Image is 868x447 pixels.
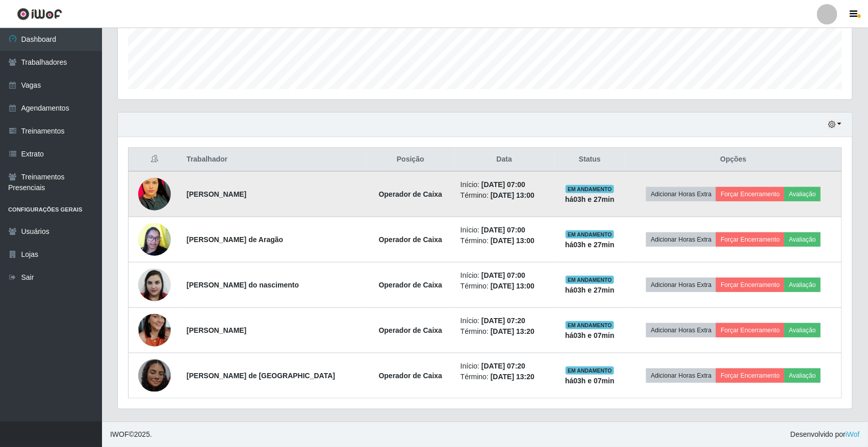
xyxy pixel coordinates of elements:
li: Término: [461,235,548,246]
strong: [PERSON_NAME] de Aragão [187,235,283,244]
time: [DATE] 13:00 [491,191,534,199]
li: Início: [461,179,548,190]
time: [DATE] 07:20 [481,362,525,370]
li: Término: [461,372,548,382]
li: Término: [461,190,548,201]
li: Início: [461,270,548,281]
button: Forçar Encerramento [716,278,784,292]
time: [DATE] 07:00 [481,271,525,279]
img: CoreUI Logo [17,8,62,20]
time: [DATE] 07:00 [481,180,525,189]
th: Opções [625,148,841,172]
time: [DATE] 13:00 [491,282,534,290]
button: Avaliação [784,323,821,337]
img: 1632390182177.jpeg [138,218,171,261]
button: Forçar Encerramento [716,187,784,201]
strong: [PERSON_NAME] [187,326,246,334]
strong: Operador de Caixa [379,190,443,198]
li: Início: [461,315,548,326]
span: EM ANDAMENTO [566,321,614,329]
strong: Operador de Caixa [379,326,443,334]
button: Forçar Encerramento [716,323,784,337]
span: © 2025 . [110,429,152,440]
strong: há 03 h e 07 min [565,377,615,385]
span: EM ANDAMENTO [566,276,614,284]
strong: Operador de Caixa [379,281,443,289]
a: iWof [846,430,860,438]
th: Data [454,148,554,172]
button: Adicionar Horas Extra [646,323,716,337]
img: 1742135666821.jpeg [138,359,171,392]
strong: há 03 h e 27 min [565,286,615,294]
strong: [PERSON_NAME] do nascimento [187,281,299,289]
time: [DATE] 07:00 [481,226,525,234]
button: Adicionar Horas Extra [646,232,716,247]
li: Término: [461,281,548,292]
li: Término: [461,326,548,337]
span: EM ANDAMENTO [566,185,614,193]
strong: Operador de Caixa [379,235,443,244]
img: 1704159862807.jpeg [138,301,171,359]
button: Adicionar Horas Extra [646,278,716,292]
strong: Operador de Caixa [379,372,443,380]
span: EM ANDAMENTO [566,230,614,239]
strong: há 03 h e 07 min [565,331,615,339]
th: Posição [367,148,454,172]
button: Adicionar Horas Extra [646,369,716,383]
time: [DATE] 13:20 [491,327,534,335]
time: [DATE] 13:00 [491,236,534,245]
button: Forçar Encerramento [716,232,784,247]
button: Avaliação [784,278,821,292]
button: Avaliação [784,187,821,201]
li: Início: [461,361,548,372]
li: Início: [461,225,548,235]
span: EM ANDAMENTO [566,366,614,375]
strong: [PERSON_NAME] [187,190,246,198]
time: [DATE] 13:20 [491,373,534,381]
time: [DATE] 07:20 [481,317,525,325]
button: Adicionar Horas Extra [646,187,716,201]
span: IWOF [110,430,129,438]
th: Trabalhador [181,148,367,172]
span: Desenvolvido por [790,429,860,440]
strong: há 03 h e 27 min [565,195,615,203]
th: Status [554,148,626,172]
img: 1682003136750.jpeg [138,263,171,306]
img: 1751683294732.jpeg [138,159,171,230]
strong: [PERSON_NAME] de [GEOGRAPHIC_DATA] [187,372,335,380]
button: Forçar Encerramento [716,369,784,383]
button: Avaliação [784,232,821,247]
strong: há 03 h e 27 min [565,241,615,249]
button: Avaliação [784,369,821,383]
